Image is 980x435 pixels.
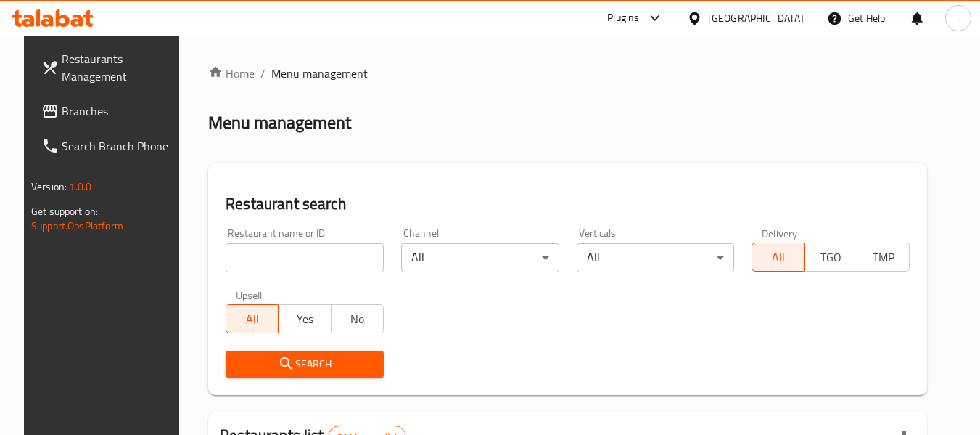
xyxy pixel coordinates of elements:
[30,41,188,94] a: Restaurants Management
[401,243,559,272] div: All
[208,65,927,82] nav: breadcrumb
[226,243,384,272] input: Search for restaurant name or ID..
[226,304,279,333] button: All
[226,193,910,215] h2: Restaurant search
[232,309,273,330] span: All
[208,111,351,134] h2: Menu management
[31,202,98,221] span: Get support on:
[857,243,910,272] button: TMP
[236,290,263,300] label: Upsell
[62,50,176,85] span: Restaurants Management
[752,243,804,272] button: All
[31,216,123,235] a: Support.OpsPlatform
[758,247,799,268] span: All
[762,228,798,238] label: Delivery
[62,102,176,120] span: Branches
[30,129,188,163] a: Search Branch Phone
[30,94,188,129] a: Branches
[284,309,325,330] span: Yes
[69,177,91,196] span: 1.0.0
[804,243,857,272] button: TGO
[278,304,331,333] button: Yes
[271,65,368,82] span: Menu management
[208,65,255,82] a: Home
[237,355,372,373] span: Search
[31,177,67,196] span: Version:
[863,247,904,268] span: TMP
[337,309,378,330] span: No
[331,304,384,333] button: No
[62,137,176,155] span: Search Branch Phone
[607,9,639,27] div: Plugins
[957,10,959,26] span: i
[260,65,265,82] li: /
[811,247,852,268] span: TGO
[708,10,804,26] div: [GEOGRAPHIC_DATA]
[226,351,384,378] button: Search
[577,243,735,272] div: All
